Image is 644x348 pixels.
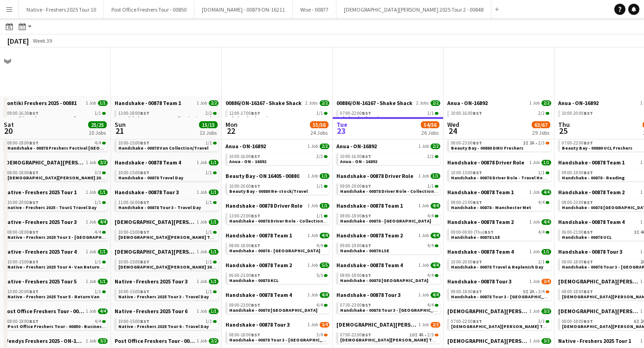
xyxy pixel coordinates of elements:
span: BST [473,199,482,205]
span: 08:00-23:00 [451,141,482,145]
span: Handshake - 00878 Team 4 [447,248,514,255]
span: 10:00-20:00 [229,184,260,189]
a: Handshake - 00878 Team 11 Job2/2 [115,99,219,106]
span: 1 Job [529,190,540,195]
span: 4/4 [95,230,101,235]
span: 10:00-15:00 [451,171,482,175]
span: Native - Freshers 2025 Tour 1 [4,189,77,196]
span: BST [251,213,260,219]
a: 13:00-23:00BST1/1Handshake - 00878 Driver Role - Collection & Drop Off [229,213,328,223]
span: Handshake - 00878 Van Collection/Travel [118,145,208,151]
span: 2/2 [206,111,212,116]
span: 1 Job [419,233,429,238]
span: BST [584,229,593,235]
span: BST [584,170,593,176]
a: 07:00-22:00BST1/1Shake Shack - Driver 1 [340,110,438,121]
span: 3I [634,230,639,235]
span: BST [362,153,371,159]
a: Contiki Freshers 2025 - 008811 Job1/1 [4,99,108,106]
span: Handshake - 00878 Team 1 [558,159,625,166]
div: Handshake - 00878 Team 11 Job4/408:00-23:00BST4/4Handshake - 00878 - Manchester Met [447,189,551,218]
a: 00886/ON-16167 - Shake Shack2 Jobs2/2 [336,99,440,106]
span: BST [251,243,260,249]
span: 2/2 [320,100,329,106]
span: 2/2 [431,144,440,149]
button: Wise - 00877 [293,0,336,19]
span: 10:00-20:00 [562,111,593,116]
a: Handshake - 00878 Team 21 Job4/4 [336,232,440,239]
span: 1/1 [541,249,551,255]
div: Handshake - 00878 Driver Role1 Job1/113:00-23:00BST1/1Handshake - 00878 Driver Role - Collection ... [225,202,329,232]
span: 4/4 [538,200,545,205]
div: Handshake - 00878 Team 21 Job1/110:00-15:00BST1/1Handshake - 00878 Van Collection/Travel [115,129,219,159]
span: 4/4 [431,203,440,209]
span: 1/1 [541,160,551,165]
span: 07:00-22:00 [562,141,593,145]
a: [DEMOGRAPHIC_DATA][PERSON_NAME] 2025 Tour 2 - 008481 Job3/3 [4,159,108,166]
span: 00886/ON-16167 - Shake Shack [225,99,302,106]
span: 11:00-16:00 [118,200,149,205]
span: 1 Job [86,190,96,195]
span: 1/1 [316,184,323,189]
div: Anua - ON-168921 Job2/210:00-16:00BST2/2Anua - ON - 16892 [225,143,329,172]
a: 10:00-16:00BST2/2Anua - ON - 16892 [229,153,328,164]
a: Handshake - 00878 Team 41 Job1/1 [447,248,551,255]
div: Beauty Bay - ON 16405 - 008801 Job2/308:00-23:00BST3I3A•2/3Beauty Bay - 00880 DMU Freshers [447,129,551,159]
a: 10:00-15:00BST1/1Handshake - 00878 Van Collection/Travel [118,140,217,151]
span: Anua - ON-16892 [447,99,488,106]
button: Native - Freshers 2025 Tour 10 [19,0,104,19]
span: 1 Job [86,219,96,225]
div: Handshake - 00878 Driver Role1 Job1/110:00-15:00BST1/1Handshake - 00878 Driver Role - Travel Home [447,159,551,189]
span: 2/3 [538,141,545,145]
span: 1 Job [419,144,429,149]
a: 08:00-23:00BST3I3A•2/3Beauty Bay - 00880 DMU Freshers [451,140,549,151]
a: 08:00-18:00BST4/4Native - Freshers 2025 Tour 3 - [GEOGRAPHIC_DATA] [7,229,106,240]
span: 09:00-19:00 [562,171,593,175]
span: Anua - ON - 16892 [340,158,377,164]
span: BST [473,170,482,176]
div: Handshake - 00878 Tour 31 Job1/111:00-16:00BST1/1Handshake - 00878 Tour 3 - Travel Day [115,189,219,218]
a: 11:00-16:00BST1/1Handshake - 00878 Tour 3 - Travel Day [118,199,217,210]
span: Beauty Bay - 00880 Re-stock/Travel [229,188,308,194]
span: 1 Job [308,233,318,238]
span: 08:00-18:00 [340,214,371,218]
span: 1/1 [209,160,219,165]
span: 1/1 [206,200,212,205]
span: 09:00-00:00 (Thu) [451,230,494,235]
span: BST [251,110,260,116]
span: 2/2 [209,100,219,106]
span: BST [251,153,260,159]
span: Handshake - 00878 Team 1 [115,99,181,106]
span: 1/1 [427,184,434,189]
span: Anua - ON - 16892 [229,158,266,164]
a: 10:00-16:00BST2/2Anua - ON - 16892 [451,110,549,121]
span: Handshake - 00878 - Reading [562,175,625,181]
span: 07:00-22:00 [340,111,371,116]
span: 1 Job [419,173,429,179]
span: 2/2 [427,154,434,159]
a: 08:00-18:00BST3/3[DEMOGRAPHIC_DATA][PERSON_NAME] 2025 Tour 2 - 00848 - [GEOGRAPHIC_DATA] [7,170,106,180]
span: 1 Job [308,203,318,209]
span: 1 Job [529,160,540,165]
div: Handshake - 00878 Team 41 Job1/110:00-15:00BST1/1Handshake - 00878 Travel Day [115,159,219,189]
span: Beauty Bay - ON 16405 - 00880 [225,172,299,179]
span: 1/1 [427,111,434,116]
span: Handshake - 00878 Driver Role [447,159,524,166]
span: Shake Shack - Driver 1 [229,115,278,121]
span: Native - Freshers 2025 Tour 3 - University of York [7,234,121,240]
span: Handshake - 00878 Team 4 [115,159,181,166]
span: BST [29,229,39,235]
span: BST [584,140,593,146]
span: Lady Garden 2025 Tour 2 - 00848 - University of York [7,175,186,181]
span: 09:00-19:00 [340,184,371,189]
span: 1 Job [86,249,96,255]
span: Handshake - 00878 UCL [562,234,612,240]
span: BST [584,110,593,116]
button: [DOMAIN_NAME] - 00879 ON-16211 [194,0,293,19]
span: Beauty Bay - 00880 UCL Freshers [562,145,632,151]
span: 1 Job [529,219,540,225]
span: BST [362,243,371,249]
span: 1 Job [308,144,318,149]
span: 4/4 [320,233,329,238]
span: 1/1 [98,249,108,255]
